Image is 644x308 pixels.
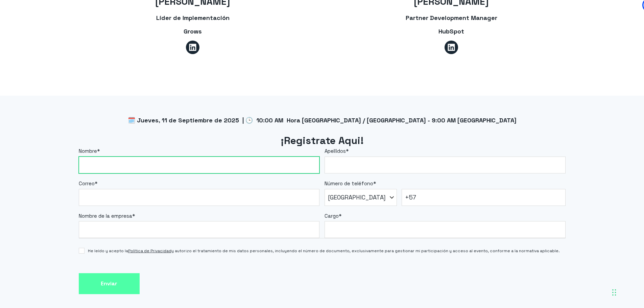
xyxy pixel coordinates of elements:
[325,148,346,154] span: Apellidos
[79,213,132,219] span: Nombre de la empresa
[156,14,230,22] span: Líder de Implementación
[406,14,497,22] span: Partner Development Manager
[612,282,616,303] div: Arrastrar
[445,41,458,54] a: Síguenos en LinkedIn
[128,116,517,124] span: 🗓️ Jueves, 11 de Septiembre de 2025 | 🕒 10:00 AM Hora [GEOGRAPHIC_DATA] / [GEOGRAPHIC_DATA] - 9:0...
[79,273,140,294] input: Enviar
[438,27,464,35] span: HubSpot
[128,248,171,254] a: Política de Privacidad
[186,41,199,54] a: Síguenos en LinkedIn
[88,248,560,254] span: He leído y acepto la y autorizo el tratamiento de mis datos personales, incluyendo el número de d...
[184,27,202,35] span: Grows
[79,134,566,148] h2: ¡Registrate Aqui!
[325,213,339,219] span: Cargo
[79,248,85,254] input: He leído y acepto laPolítica de Privacidady autorizo el tratamiento de mis datos personales, incl...
[522,221,644,308] iframe: Chat Widget
[79,180,95,187] span: Correo
[79,148,97,154] span: Nombre
[325,180,373,187] span: Número de teléfono
[522,221,644,308] div: Widget de chat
